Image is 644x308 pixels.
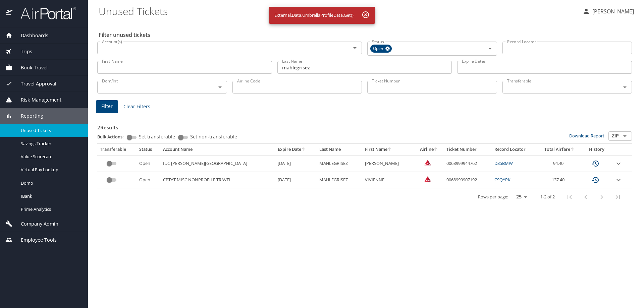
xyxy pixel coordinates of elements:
[97,134,129,140] p: Bulk Actions:
[537,155,582,172] td: 94.40
[275,155,317,172] td: [DATE]
[215,82,225,92] button: Open
[620,82,630,92] button: Open
[582,144,612,155] th: History
[21,167,80,173] span: Virtual Pay Lookup
[6,7,13,20] img: icon-airportal.png
[540,195,555,199] p: 1-2 of 2
[317,144,362,155] th: Last Name
[569,133,604,139] a: Download Report
[275,172,317,188] td: [DATE]
[414,144,444,155] th: Airline
[620,131,630,141] button: Open
[580,5,637,17] button: [PERSON_NAME]
[100,146,134,152] div: Transferable
[12,48,32,55] span: Trips
[13,7,76,20] img: airportal-logo.png
[160,144,275,155] th: Account Name
[362,155,414,172] td: [PERSON_NAME]
[123,103,150,111] span: Clear Filters
[97,144,632,206] table: custom pagination table
[494,177,511,183] a: C9QYPK
[537,172,582,188] td: 137.40
[492,144,537,155] th: Record Locator
[424,159,431,166] img: Delta Airlines
[275,144,317,155] th: Expire Date
[137,144,160,155] th: Status
[387,147,392,152] button: sort
[137,172,160,188] td: Open
[317,172,362,188] td: MAHLEGRISEZ
[370,45,387,52] span: Open
[99,29,633,40] h2: Filter unused tickets
[96,100,118,113] button: Filter
[139,134,175,139] span: Set transferable
[21,140,80,147] span: Savings Tracker
[12,32,48,39] span: Dashboards
[21,153,80,160] span: Value Scorecard
[21,127,80,134] span: Unused Tickets
[370,45,392,53] div: Open
[537,144,582,155] th: Total Airfare
[160,172,275,188] td: CBTAT MISC NONPROFILE TRAVEL
[12,64,48,71] span: Book Travel
[434,147,438,152] button: sort
[21,180,80,186] span: Domo
[444,172,492,188] td: 0068999907192
[21,206,80,212] span: Prime Analytics
[317,155,362,172] td: MAHLEGRISEZ
[494,160,513,166] a: D35BMW
[301,147,306,152] button: sort
[362,172,414,188] td: VIVIENNE
[121,101,153,113] button: Clear Filters
[101,102,113,111] span: Filter
[444,144,492,155] th: Ticket Number
[190,134,237,139] span: Set non-transferable
[12,220,58,228] span: Company Admin
[478,195,508,199] p: Rows per page:
[21,193,80,199] span: IBank
[590,7,634,15] p: [PERSON_NAME]
[137,155,160,172] td: Open
[12,96,61,104] span: Risk Management
[570,147,575,152] button: sort
[160,155,275,172] td: IUC [PERSON_NAME][GEOGRAPHIC_DATA]
[614,160,623,168] button: expand row
[12,236,57,244] span: Employee Tools
[485,44,495,53] button: Open
[614,176,623,184] button: expand row
[424,176,431,182] img: Delta Airlines
[274,9,354,22] div: External.Data.UmbrellaProfileData.Get()
[99,1,577,21] h1: Unused Tickets
[350,43,360,53] button: Open
[12,80,56,87] span: Travel Approval
[444,155,492,172] td: 0068999944762
[12,112,43,120] span: Reporting
[511,192,530,202] select: rows per page
[362,144,414,155] th: First Name
[97,120,632,131] h3: 2 Results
